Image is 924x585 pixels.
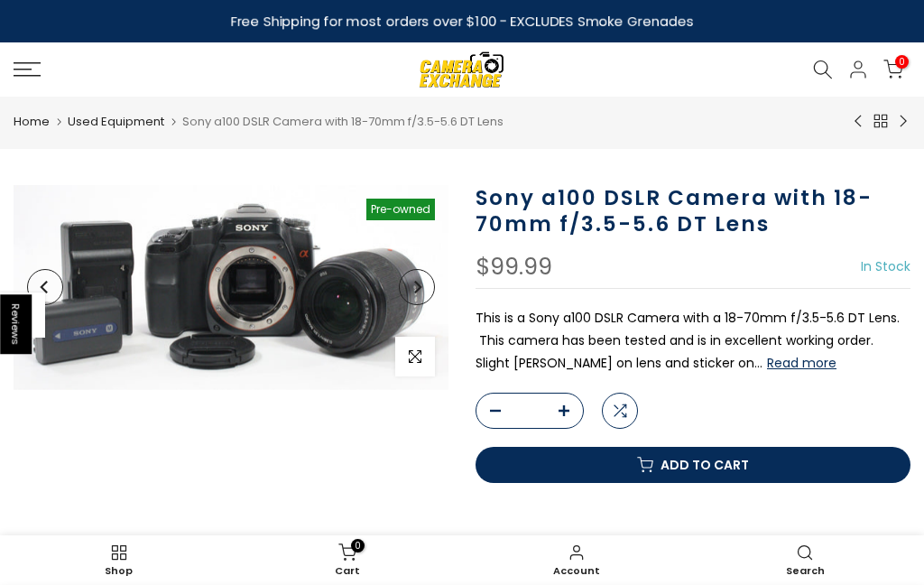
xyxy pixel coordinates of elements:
span: Search [700,566,911,576]
img: Sony a100 DSLR Camera with 18-70mm f/3.5-5.6 DT Lens Digital Cameras - Digital SLR Cameras Sony 8... [14,185,448,390]
button: Read more [767,355,836,371]
a: More payment options [476,532,910,554]
a: Used Equipment [68,113,164,131]
p: This is a Sony a100 DSLR Camera with a 18-70mm f/3.5-5.6 DT Lens. This camera has been tested and... [476,307,910,376]
span: Shop [14,566,225,576]
span: 0 [895,55,909,69]
a: Search [691,540,920,580]
a: Shop [5,540,234,580]
div: $99.99 [476,255,552,279]
span: Sony a100 DSLR Camera with 18-70mm f/3.5-5.6 DT Lens [182,113,504,130]
span: 0 [351,539,365,552]
a: Home [14,113,50,131]
button: Next [399,269,435,305]
strong: Free Shipping for most orders over $100 - EXCLUDES Smoke Grenades [231,12,694,31]
span: Add to cart [661,459,749,471]
a: Account [462,540,691,580]
span: Cart [243,566,454,576]
span: Account [471,566,682,576]
button: Previous [27,269,63,305]
a: 0 [883,60,903,79]
span: In Stock [861,257,910,275]
a: 0 Cart [234,540,463,580]
button: Add to cart [476,447,910,483]
h1: Sony a100 DSLR Camera with 18-70mm f/3.5-5.6 DT Lens [476,185,910,237]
